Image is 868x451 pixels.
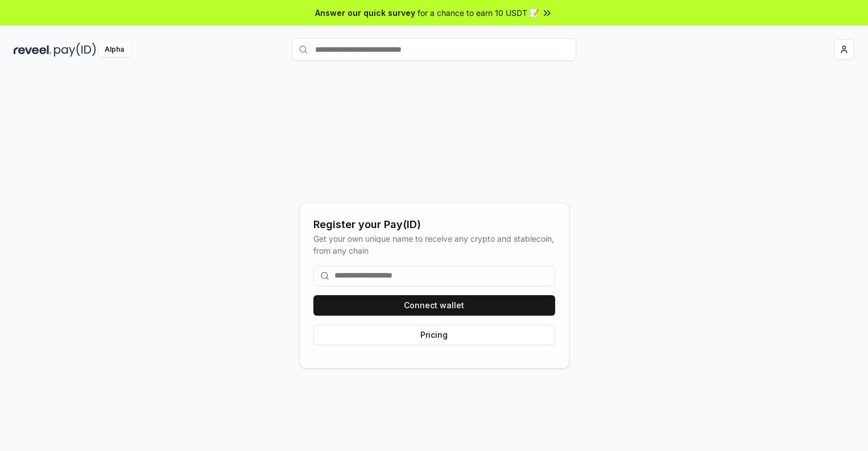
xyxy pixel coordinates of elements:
img: pay_id [54,43,96,57]
button: Connect wallet [313,295,555,316]
span: for a chance to earn 10 USDT 📝 [418,7,539,19]
img: reveel_dark [14,43,52,57]
div: Alpha [98,43,130,57]
span: Answer our quick survey [315,7,415,19]
div: Get your own unique name to receive any crypto and stablecoin, from any chain [313,233,555,256]
div: Register your Pay(ID) [313,217,555,233]
button: Pricing [313,325,555,345]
